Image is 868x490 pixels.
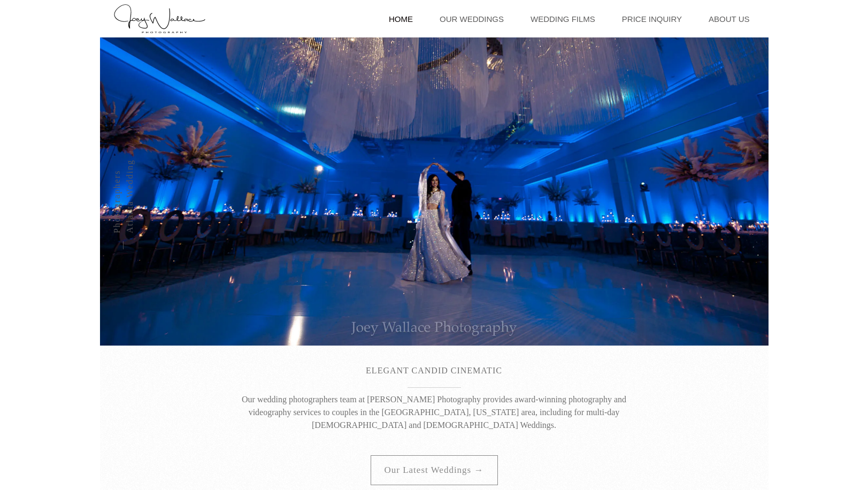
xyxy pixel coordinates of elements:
[234,393,635,432] p: Our wedding photographers team at [PERSON_NAME] Photography provides award-winning photography an...
[111,150,136,233] div: Atlanta wedding Photographers
[366,366,502,375] span: ELEGANT CANDID CINEMATIC
[234,197,635,210] p: .
[234,173,635,186] p: .
[234,220,635,233] p: .
[371,455,498,485] a: Our latest weddings →
[234,150,635,163] p: .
